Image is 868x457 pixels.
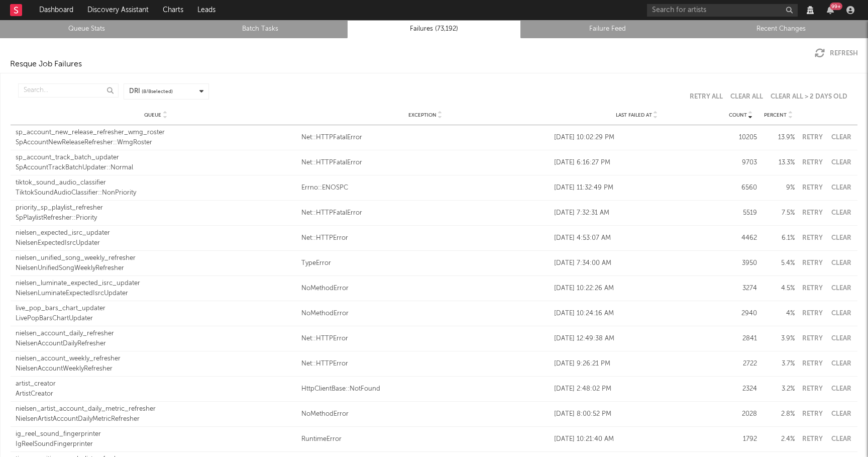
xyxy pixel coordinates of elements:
div: 2.8 % [762,409,795,419]
a: NoMethodError [301,284,549,294]
div: ArtistCreator [16,389,296,399]
a: sp_account_track_batch_updaterSpAccountTrackBatchUpdater::Normal [16,153,296,172]
a: Failure Feed [526,23,689,35]
a: Net::HTTPError [301,233,549,243]
div: live_pop_bars_chart_updater [16,304,296,314]
a: Net::HTTPFatalError [301,208,549,218]
div: NielsenArtistAccountDailyMetricRefresher [16,414,296,424]
a: nielsen_account_daily_refresherNielsenAccountDailyRefresher [16,329,296,348]
button: Retry [800,185,825,191]
button: Retry [800,285,825,292]
span: Count [729,112,747,118]
div: NoMethodError [301,409,549,419]
button: Retry [800,335,825,342]
button: Clear [830,310,852,317]
div: SpPlaylistRefresher::Priority [16,213,296,223]
div: 2940 [724,309,757,319]
div: NielsenAccountDailyRefresher [16,339,296,349]
a: nielsen_luminate_expected_isrc_updaterNielsenLuminateExpectedIsrcUpdater [16,279,296,298]
div: [DATE] 10:21:40 AM [554,434,719,444]
div: [DATE] 6:16:27 PM [554,158,719,168]
div: [DATE] 2:48:02 PM [554,384,719,394]
button: Retry [800,386,825,392]
button: 99+ [827,6,834,14]
a: Batch Tasks [179,23,342,35]
a: Net::HTTPFatalError [301,133,549,143]
button: Clear [830,436,852,442]
button: Retry [800,411,825,417]
div: 13.9 % [762,133,795,143]
div: 4462 [724,233,757,243]
div: [DATE] 9:26:21 PM [554,359,719,369]
input: Search... [18,83,119,98]
div: HttpClientBase::NotFound [301,384,549,394]
a: artist_creatorArtistCreator [16,379,296,399]
div: 10205 [724,133,757,143]
button: Retry [800,310,825,317]
div: [DATE] 10:22:26 AM [554,284,719,294]
a: nielsen_unified_song_weekly_refresherNielsenUnifiedSongWeeklyRefresher [16,253,296,273]
div: nielsen_unified_song_weekly_refresher [16,253,296,263]
div: nielsen_expected_isrc_updater [16,228,296,238]
div: SpAccountNewReleaseRefresher::WmgRoster [16,138,296,148]
a: NoMethodError [301,309,549,319]
div: 99 + [830,3,842,10]
div: [DATE] 4:53:07 AM [554,233,719,243]
div: NielsenLuminateExpectedIsrcUpdater [16,289,296,299]
span: Exception [408,112,437,118]
div: SpAccountTrackBatchUpdater::Normal [16,163,296,173]
a: Recent Changes [700,23,862,35]
button: Clear [830,210,852,216]
div: tiktok_sound_audio_classifier [16,178,296,188]
div: 2.4 % [762,434,795,444]
div: nielsen_account_daily_refresher [16,329,296,339]
button: Retry [800,360,825,367]
div: TiktokSoundAudioClassifier::NonPriority [16,188,296,198]
div: 3274 [724,284,757,294]
button: Clear [830,134,852,141]
div: 3.9 % [762,334,795,344]
div: 9 % [762,183,795,193]
div: 3.7 % [762,359,795,369]
div: Net::HTTPFatalError [301,158,549,168]
button: Clear [830,386,852,392]
div: NielsenUnifiedSongWeeklyRefresher [16,263,296,273]
button: Clear [830,159,852,166]
a: tiktok_sound_audio_classifierTiktokSoundAudioClassifier::NonPriority [16,178,296,198]
div: IgReelSoundFingerprinter [16,439,296,449]
a: Queue Stats [6,23,168,35]
div: nielsen_luminate_expected_isrc_updater [16,279,296,289]
a: TypeError [301,258,549,268]
button: Retry [800,235,825,241]
div: Resque Job Failures [10,58,82,70]
div: [DATE] 8:00:52 PM [554,409,719,419]
div: DRI [129,86,173,97]
button: Clear [830,335,852,342]
div: [DATE] 10:02:29 PM [554,133,719,143]
div: 4 % [762,309,795,319]
a: Net::HTTPError [301,359,549,369]
div: 3.2 % [762,384,795,394]
a: ig_reel_sound_fingerprinterIgReelSoundFingerprinter [16,429,296,449]
div: 1792 [724,434,757,444]
div: [DATE] 11:32:49 PM [554,183,719,193]
button: Retry [800,210,825,216]
div: NielsenAccountWeeklyRefresher [16,364,296,374]
div: 13.3 % [762,158,795,168]
button: Retry [800,134,825,141]
div: 3950 [724,258,757,268]
button: Clear All [730,94,763,100]
div: 2841 [724,334,757,344]
button: Clear [830,260,852,266]
div: sp_account_track_batch_updater [16,153,296,163]
a: Net::HTTPError [301,334,549,344]
div: 2722 [724,359,757,369]
button: Refresh [815,48,858,58]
